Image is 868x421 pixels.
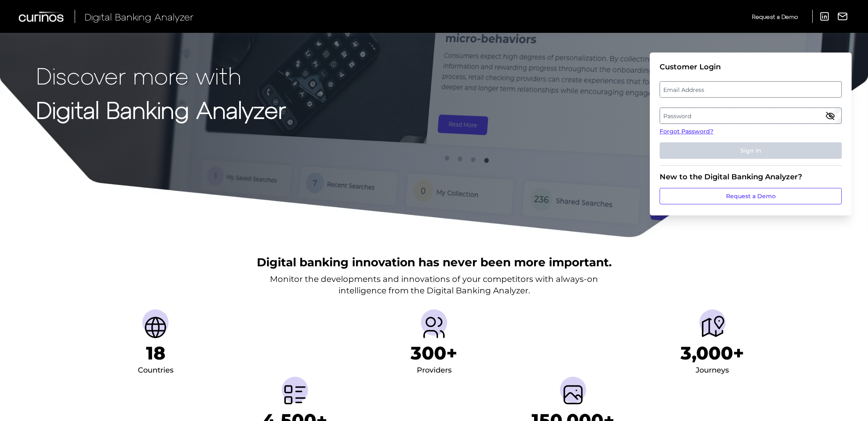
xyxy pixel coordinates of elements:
h2: Digital banking innovation has never been more important. [257,254,612,270]
label: Email Address [660,82,841,97]
div: New to the Digital Banking Analyzer? [660,172,842,181]
span: Request a Demo [752,13,798,20]
div: Customer Login [660,62,842,71]
label: Password [660,108,841,123]
img: Countries [142,314,169,341]
img: Journeys [699,314,726,341]
img: Screenshots [560,382,586,408]
h1: 300+ [411,342,457,364]
a: Request a Demo [752,10,798,23]
a: Forgot Password? [660,127,842,136]
a: Request a Demo [660,188,842,204]
div: Journeys [696,364,729,377]
div: Countries [138,364,174,377]
p: Discover more with [36,62,286,88]
img: Providers [421,314,447,341]
img: Metrics [282,382,308,408]
img: Curinos [19,11,65,22]
h1: 3,000+ [681,342,744,364]
span: Digital Banking Analyzer [85,11,194,23]
h1: 18 [146,342,165,364]
p: Monitor the developments and innovations of your competitors with always-on intelligence from the... [270,273,598,296]
button: Sign In [660,142,842,159]
strong: Digital Banking Analyzer [36,96,286,123]
div: Providers [417,364,452,377]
